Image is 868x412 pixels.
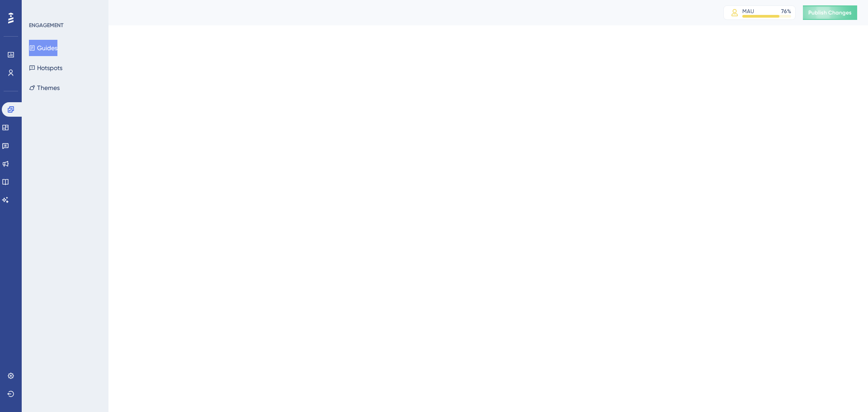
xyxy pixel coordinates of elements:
div: MAU [742,8,754,15]
div: 76 % [781,8,791,15]
button: Guides [29,40,57,56]
button: Publish Changes [803,5,857,20]
span: Publish Changes [808,9,852,16]
button: Hotspots [29,60,62,76]
button: Themes [29,80,60,96]
div: ENGAGEMENT [29,22,63,29]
